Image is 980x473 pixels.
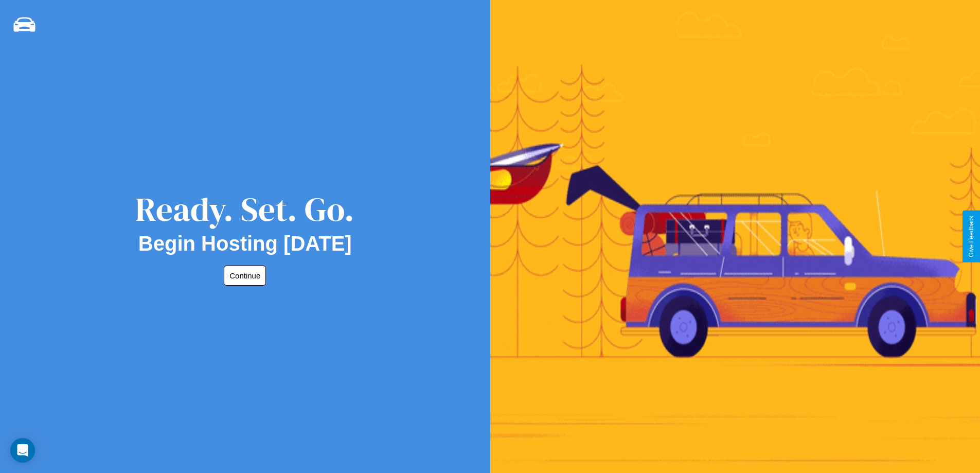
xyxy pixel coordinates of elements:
div: Ready. Set. Go. [135,186,354,232]
button: Continue [224,266,266,286]
h2: Begin Hosting [DATE] [138,232,352,255]
div: Give Feedback [968,216,975,257]
div: Open Intercom Messenger [10,438,35,463]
